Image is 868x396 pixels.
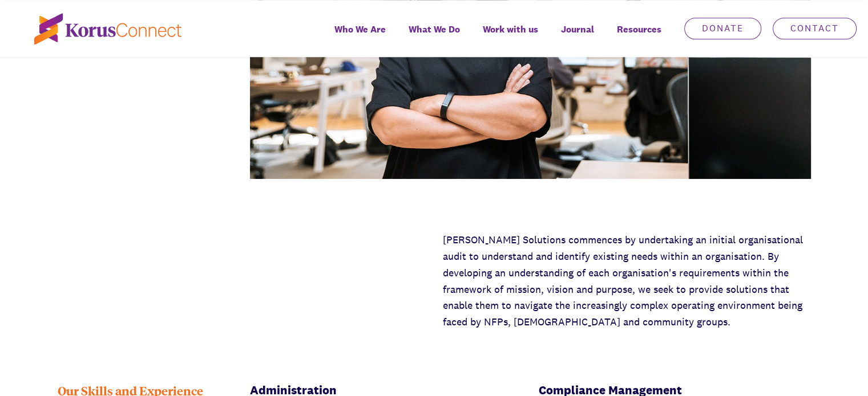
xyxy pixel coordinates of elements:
a: Journal [550,16,605,57]
p: [PERSON_NAME] Solutions commences by undertaking an initial organisational audit to understand an... [443,232,811,330]
a: What We Do [397,16,471,57]
span: What We Do [409,21,460,38]
span: Work with us [483,21,538,38]
img: korus-connect%2Fc5177985-88d5-491d-9cd7-4a1febad1357_logo.svg [34,13,181,44]
span: Who We Are [334,21,386,38]
span: Journal [561,21,594,38]
a: Work with us [471,16,550,57]
a: Contact [773,18,857,39]
a: Donate [684,18,761,39]
a: Who We Are [323,16,397,57]
div: Resources [605,16,673,57]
